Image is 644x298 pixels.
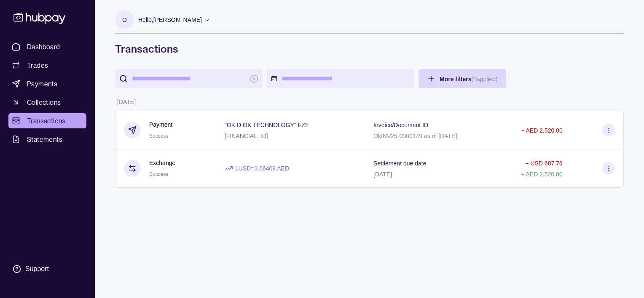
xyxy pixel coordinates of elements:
[27,60,48,70] span: Trades
[149,171,168,177] span: Success
[149,133,168,139] span: Success
[8,260,86,278] a: Support
[471,76,497,82] p: ( 1 applied)
[132,69,246,88] input: search
[521,171,562,178] p: + AED 2,520.00
[8,95,86,110] a: Collections
[27,79,57,89] span: Payments
[122,15,127,24] p: O
[149,158,175,168] p: Exchange
[8,76,86,91] a: Payments
[373,133,457,139] p: OkINV25-0000149 as of [DATE]
[225,133,268,139] p: [FINANCIAL_ID]
[419,69,506,88] button: More filters(1applied)
[27,116,66,126] span: Transactions
[138,15,202,24] p: Hello, [PERSON_NAME]
[373,122,428,128] p: Invoice/Document ID
[525,160,562,167] p: − USD 687.76
[225,122,309,128] p: "OK D OK TECHNOLOGY" FZE
[25,264,49,274] div: Support
[235,164,289,173] p: 1 USD = 3.66409 AED
[440,76,498,82] span: More filters
[8,58,86,73] a: Trades
[373,160,426,167] p: Settlement due date
[27,97,61,107] span: Collections
[8,132,86,147] a: Statements
[149,120,172,129] p: Payment
[115,42,624,56] h1: Transactions
[8,39,86,54] a: Dashboard
[27,42,60,52] span: Dashboard
[8,113,86,128] a: Transactions
[117,98,136,105] p: [DATE]
[521,127,562,134] p: − AED 2,520.00
[27,134,62,144] span: Statements
[373,171,392,178] p: [DATE]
